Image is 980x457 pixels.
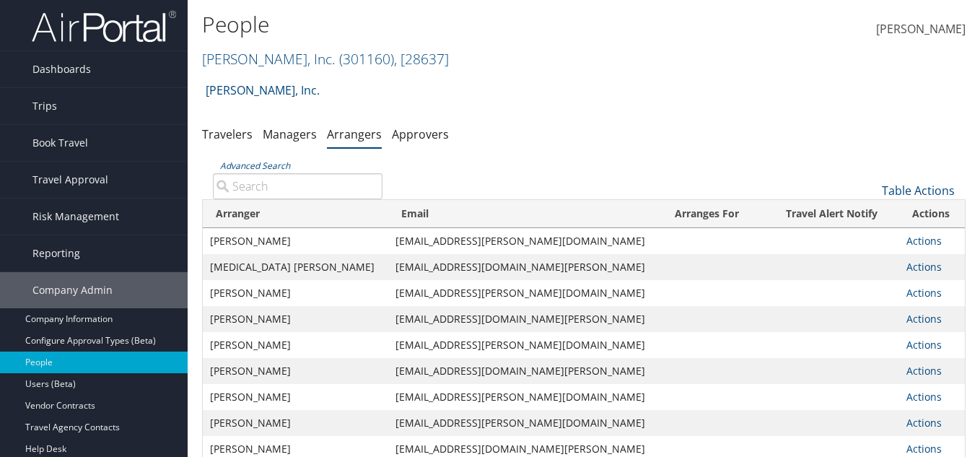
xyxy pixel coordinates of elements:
[388,306,662,332] td: [EMAIL_ADDRESS][DOMAIN_NAME][PERSON_NAME]
[388,332,662,358] td: [EMAIL_ADDRESS][PERSON_NAME][DOMAIN_NAME]
[388,280,662,306] td: [EMAIL_ADDRESS][PERSON_NAME][DOMAIN_NAME]
[32,162,108,198] span: Travel Approval
[203,306,388,332] td: [PERSON_NAME]
[220,160,290,172] a: Advanced Search
[388,200,662,228] th: Email: activate to sort column ascending
[906,234,942,248] a: Actions
[906,312,942,326] a: Actions
[32,88,57,124] span: Trips
[339,49,394,69] span: ( 301160 )
[32,51,91,87] span: Dashboards
[203,280,388,306] td: [PERSON_NAME]
[32,9,176,43] img: airportal-logo.png
[899,200,965,228] th: Actions
[327,126,382,142] a: Arrangers
[203,228,388,254] td: [PERSON_NAME]
[213,173,382,199] input: Advanced Search
[388,254,662,280] td: [EMAIL_ADDRESS][DOMAIN_NAME][PERSON_NAME]
[202,126,253,142] a: Travelers
[906,390,942,404] a: Actions
[906,364,942,378] a: Actions
[394,49,449,69] span: , [ 28637 ]
[906,286,942,300] a: Actions
[203,384,388,410] td: [PERSON_NAME]
[263,126,317,142] a: Managers
[202,9,711,40] h1: People
[388,410,662,436] td: [EMAIL_ADDRESS][PERSON_NAME][DOMAIN_NAME]
[206,76,320,105] a: [PERSON_NAME], Inc.
[388,384,662,410] td: [EMAIL_ADDRESS][PERSON_NAME][DOMAIN_NAME]
[203,410,388,436] td: [PERSON_NAME]
[906,338,942,352] a: Actions
[906,442,942,456] a: Actions
[906,416,942,430] a: Actions
[32,235,80,271] span: Reporting
[388,358,662,384] td: [EMAIL_ADDRESS][DOMAIN_NAME][PERSON_NAME]
[388,228,662,254] td: [EMAIL_ADDRESS][PERSON_NAME][DOMAIN_NAME]
[392,126,449,142] a: Approvers
[203,332,388,358] td: [PERSON_NAME]
[203,254,388,280] td: [MEDICAL_DATA] [PERSON_NAME]
[764,200,898,228] th: Travel Alert Notify: activate to sort column ascending
[202,49,449,69] a: [PERSON_NAME], Inc.
[662,200,764,228] th: Arranges For: activate to sort column ascending
[882,183,955,199] a: Table Actions
[876,7,966,52] a: [PERSON_NAME]
[876,21,966,37] span: [PERSON_NAME]
[203,358,388,384] td: [PERSON_NAME]
[32,199,119,235] span: Risk Management
[203,200,388,228] th: Arranger: activate to sort column descending
[32,125,88,161] span: Book Travel
[906,260,942,274] a: Actions
[32,272,113,308] span: Company Admin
